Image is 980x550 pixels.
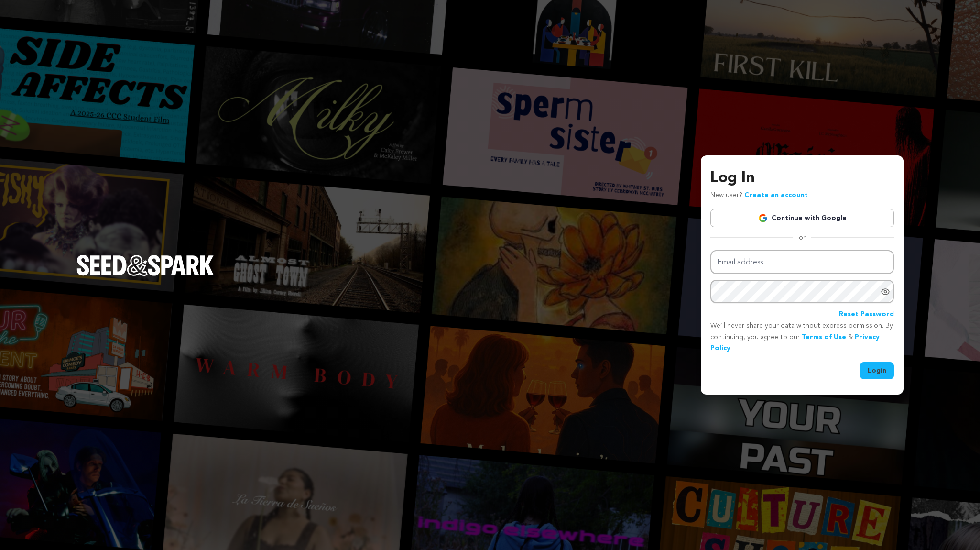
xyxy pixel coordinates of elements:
[793,233,811,242] span: or
[710,167,894,190] h3: Log In
[881,287,890,297] a: Show password as plain text. Warning: this will display your password on the screen.
[860,362,894,379] button: Login
[802,334,846,341] a: Terms of Use
[710,190,808,201] p: New user?
[758,213,768,223] img: Google logo
[710,250,894,275] input: Email address
[710,320,894,354] p: We’ll never share your data without express permission. By continuing, you agree to our & .
[76,255,214,295] a: Seed&Spark Homepage
[744,192,808,198] a: Create an account
[710,209,894,227] a: Continue with Google
[839,309,894,320] a: Reset Password
[76,255,214,276] img: Seed&Spark Logo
